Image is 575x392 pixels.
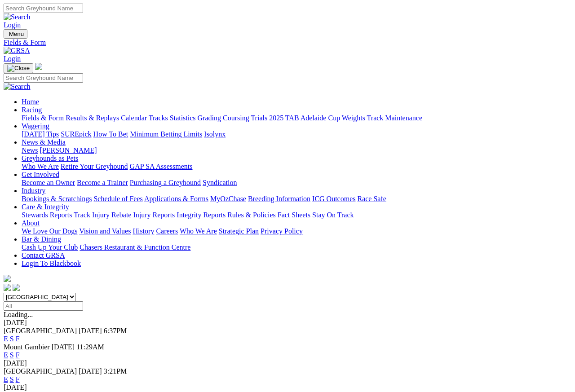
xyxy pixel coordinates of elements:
[22,195,92,203] a: Bookings & Scratchings
[223,114,249,122] a: Coursing
[79,367,102,375] span: [DATE]
[22,130,571,138] div: Wagering
[22,243,78,251] a: Cash Up Your Club
[22,211,72,219] a: Stewards Reports
[22,98,39,106] a: Home
[203,179,237,186] a: Syndication
[342,114,365,122] a: Weights
[121,114,147,122] a: Calendar
[76,343,104,351] span: 11:29AM
[22,227,77,235] a: We Love Our Dogs
[22,179,571,187] div: Get Involved
[261,227,303,235] a: Privacy Policy
[16,335,20,343] a: F
[22,163,571,171] div: Greyhounds as Pets
[4,39,571,47] a: Fields & Form
[77,179,128,186] a: Become a Trainer
[4,383,571,392] div: [DATE]
[312,211,354,219] a: Stay On Track
[22,251,65,259] a: Contact GRSA
[4,284,11,291] img: facebook.svg
[22,243,571,251] div: Bar & Dining
[66,114,119,122] a: Results & Replays
[130,179,201,186] a: Purchasing a Greyhound
[149,114,168,122] a: Tracks
[198,114,221,122] a: Grading
[4,29,27,39] button: Toggle navigation
[22,146,38,154] a: News
[16,375,20,383] a: F
[10,335,14,343] a: S
[35,63,42,70] img: logo-grsa-white.png
[4,13,31,21] img: Search
[4,375,8,383] a: E
[22,203,69,211] a: Care & Integrity
[144,195,208,203] a: Applications & Forms
[22,122,49,130] a: Wagering
[104,367,127,375] span: 3:21PM
[130,130,202,138] a: Minimum Betting Limits
[13,284,20,291] img: twitter.svg
[79,227,131,235] a: Vision and Values
[22,235,61,243] a: Bar & Dining
[22,227,571,235] div: About
[16,351,20,359] a: F
[4,311,33,318] span: Loading...
[4,4,83,13] input: Search
[227,211,276,219] a: Rules & Policies
[4,343,50,351] span: Mount Gambier
[210,195,246,203] a: MyOzChase
[10,351,14,359] a: S
[4,319,571,327] div: [DATE]
[22,195,571,203] div: Industry
[22,219,40,227] a: About
[133,211,175,219] a: Injury Reports
[269,114,340,122] a: 2025 TAB Adelaide Cup
[251,114,267,122] a: Trials
[79,327,102,335] span: [DATE]
[22,138,66,146] a: News & Media
[93,195,142,203] a: Schedule of Fees
[9,31,24,37] span: Menu
[22,171,59,178] a: Get Involved
[22,106,42,114] a: Racing
[22,154,78,162] a: Greyhounds as Pets
[61,163,128,170] a: Retire Your Greyhound
[22,130,59,138] a: [DATE] Tips
[357,195,386,203] a: Race Safe
[22,187,45,194] a: Industry
[312,195,355,203] a: ICG Outcomes
[22,211,571,219] div: Care & Integrity
[80,243,190,251] a: Chasers Restaurant & Function Centre
[22,260,81,267] a: Login To Blackbook
[4,63,33,73] button: Toggle navigation
[278,211,310,219] a: Fact Sheets
[10,375,14,383] a: S
[61,130,91,138] a: SUREpick
[130,163,193,170] a: GAP SA Assessments
[40,146,97,154] a: [PERSON_NAME]
[4,367,77,375] span: [GEOGRAPHIC_DATA]
[180,227,217,235] a: Who We Are
[4,351,8,359] a: E
[4,55,21,62] a: Login
[52,343,75,351] span: [DATE]
[4,275,11,282] img: logo-grsa-white.png
[4,83,31,91] img: Search
[133,227,154,235] a: History
[4,335,8,343] a: E
[4,47,30,55] img: GRSA
[4,327,77,335] span: [GEOGRAPHIC_DATA]
[248,195,310,203] a: Breeding Information
[22,114,571,122] div: Racing
[204,130,226,138] a: Isolynx
[22,146,571,154] div: News & Media
[4,73,83,83] input: Search
[170,114,196,122] a: Statistics
[367,114,422,122] a: Track Maintenance
[74,211,131,219] a: Track Injury Rebate
[177,211,226,219] a: Integrity Reports
[22,179,75,186] a: Become an Owner
[4,301,83,311] input: Select date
